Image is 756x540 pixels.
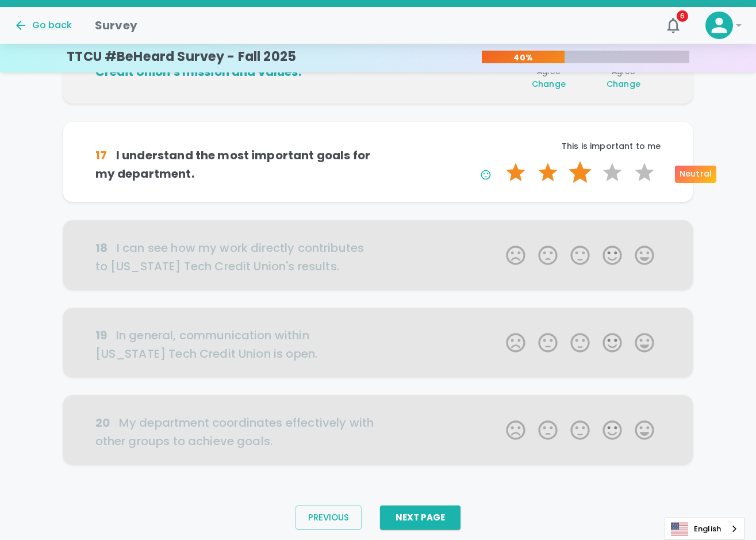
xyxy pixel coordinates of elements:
[482,52,565,63] p: 40%
[380,505,460,530] button: Next Page
[677,10,688,22] span: 6
[665,518,744,539] a: English
[532,78,566,90] span: Change
[14,18,72,32] button: Go back
[607,78,640,90] span: Change
[665,518,745,540] div: Language
[378,140,661,152] p: This is important to me
[665,518,745,540] aside: Language selected: English
[675,166,716,183] div: Neutral
[95,146,378,183] h6: I understand the most important goals for my department.
[95,146,107,164] div: 17
[95,16,137,35] h1: Survey
[67,49,296,65] h4: TTCU #BeHeard Survey - Fall 2025
[296,505,362,530] button: Previous
[659,12,687,39] button: 6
